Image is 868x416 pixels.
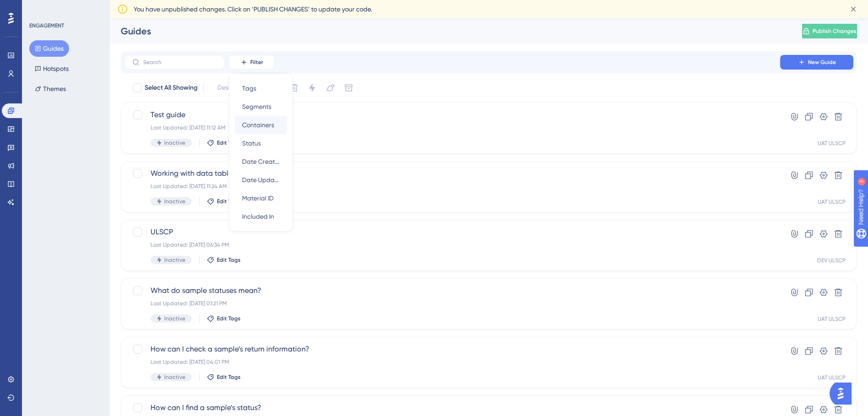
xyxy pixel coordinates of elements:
button: Publish Changes [802,24,857,38]
div: Guides [121,25,779,38]
button: Date Updated [235,171,287,189]
div: Last Updated: [DATE] 06:34 PM [151,241,754,249]
button: Deselect [209,80,251,96]
button: Containers [235,116,287,134]
button: Material ID [235,189,287,207]
span: Edit Tags [217,198,241,205]
button: Edit Tags [207,139,241,146]
span: New Guide [808,59,836,66]
span: Date Updated [242,174,280,185]
span: Working with data tables in applications [151,168,754,179]
span: Test guide [151,109,754,120]
span: Inactive [164,315,185,322]
button: Guides [29,40,69,57]
input: Search [143,59,217,65]
button: Filter [229,55,275,70]
div: DEV ULSCP [817,257,846,264]
span: ULSCP [151,227,754,238]
div: ENGAGEMENT [29,22,64,29]
span: Inactive [164,373,185,381]
button: Edit Tags [207,256,241,264]
button: Included In [235,207,287,226]
span: Publish Changes [813,27,857,35]
span: Edit Tags [217,373,241,381]
span: Select All Showing [145,82,198,93]
span: Included In [242,211,274,222]
div: 3 [64,5,66,12]
button: Themes [29,81,71,97]
button: New Guide [780,55,853,70]
span: Inactive [164,139,185,146]
div: Last Updated: [DATE] 11:12 AM [151,124,754,131]
span: Edit Tags [217,256,241,264]
span: Deselect [217,82,243,93]
span: How can I check a sample’s return information? [151,344,754,355]
div: Last Updated: [DATE] 04:01 PM [151,358,754,366]
span: How can I find a sample’s status? [151,402,754,413]
span: Status [242,138,261,149]
div: UAT ULSCP [818,140,846,147]
span: Filter [250,59,263,66]
span: Inactive [164,198,185,205]
iframe: UserGuiding AI Assistant Launcher [830,380,857,407]
span: Containers [242,119,274,130]
span: Need Help? [22,2,57,13]
span: Date Created [242,156,280,167]
div: Last Updated: [DATE] 01:21 PM [151,300,754,307]
span: Edit Tags [217,139,241,146]
div: UAT ULSCP [818,315,846,323]
button: Edit Tags [207,315,241,322]
span: Tags [242,83,256,94]
span: Material ID [242,193,274,204]
button: Date Created [235,152,287,171]
span: Inactive [164,256,185,264]
button: Hotspots [29,60,74,77]
span: What do sample statuses mean? [151,285,754,296]
button: Tags [235,79,287,97]
div: UAT ULSCP [818,198,846,205]
button: Edit Tags [207,198,241,205]
span: Segments [242,101,271,112]
button: Segments [235,97,287,116]
span: Edit Tags [217,315,241,322]
button: Edit Tags [207,373,241,381]
div: Last Updated: [DATE] 11:24 AM [151,183,754,190]
span: You have unpublished changes. Click on ‘PUBLISH CHANGES’ to update your code. [134,4,372,15]
button: Status [235,134,287,152]
div: UAT ULSCP [818,374,846,381]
